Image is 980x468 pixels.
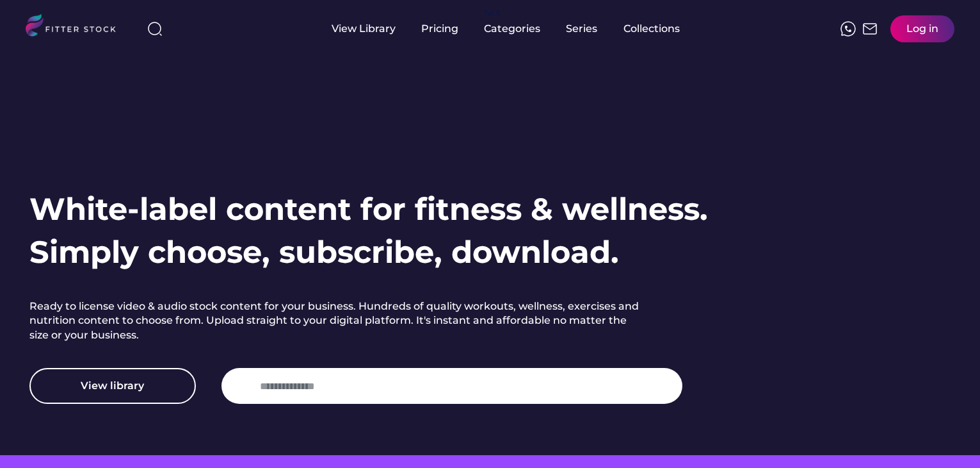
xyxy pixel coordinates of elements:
div: Categories [484,22,540,36]
h1: White-label content for fitness & wellness. Simply choose, subscribe, download. [29,188,708,274]
div: Collections [623,22,680,36]
h2: Ready to license video & audio stock content for your business. Hundreds of quality workouts, wel... [29,299,644,342]
div: fvck [484,6,501,19]
div: View Library [332,22,396,36]
div: Series [566,22,598,36]
img: Frame%2051.svg [862,21,878,37]
div: Log in [906,22,938,36]
img: search-normal%203.svg [147,21,163,37]
div: Pricing [421,22,458,36]
img: LOGO.svg [26,14,127,40]
button: View library [29,368,196,404]
img: meteor-icons_whatsapp%20%281%29.svg [840,21,856,37]
img: yH5BAEAAAAALAAAAAABAAEAAAIBRAA7 [234,378,250,394]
